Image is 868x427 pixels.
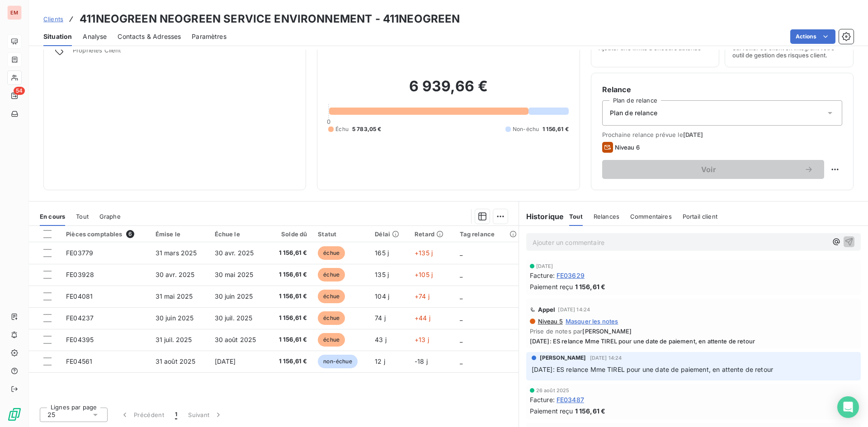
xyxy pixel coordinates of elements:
img: Logo LeanPay [7,407,22,422]
div: Open Intercom Messenger [837,396,859,418]
span: Appel [538,306,556,313]
span: +74 j [415,292,429,300]
span: 1 156,61 € [575,282,606,291]
div: Émise le [156,230,204,238]
button: Précédent [115,405,170,424]
span: 1 156,61 € [274,357,307,366]
span: _ [460,357,462,365]
span: 30 juin 2025 [156,314,194,322]
span: [DATE]: ES relance Mme TIREL pour une date de paiement, en attente de retour [530,338,857,345]
span: 1 156,61 € [274,270,307,279]
span: FE03487 [557,395,584,404]
span: échue [318,290,345,303]
div: EM [7,5,22,20]
span: _ [460,292,462,300]
span: [DATE] 14:24 [590,355,622,361]
span: 1 156,61 € [542,125,569,133]
span: _ [460,271,462,278]
span: Paramètres [192,32,226,41]
span: 104 j [375,292,389,300]
span: +44 j [415,314,430,322]
span: FE04395 [66,336,94,343]
span: FE04561 [66,357,92,365]
span: 165 j [375,249,389,257]
span: FE03928 [66,271,94,278]
span: Tout [76,213,89,220]
span: 54 [14,87,25,95]
span: Échu [335,125,349,133]
span: +135 j [415,249,433,257]
span: Relances [594,213,619,220]
h3: 411NEOGREEN NEOGREEN SERVICE ENVIRONNEMENT - 411NEOGREEN [80,11,460,27]
span: 135 j [375,271,389,278]
span: [DATE] 14:24 [558,307,590,312]
span: [DATE] [683,131,703,138]
span: Paiement reçu [530,406,573,416]
span: [PERSON_NAME] [582,328,632,335]
span: FE04237 [66,314,94,322]
span: 0 [327,118,330,125]
div: Délai [375,230,404,238]
span: 1 156,61 € [274,314,307,323]
span: 30 juil. 2025 [215,314,253,322]
span: [DATE]: ES relance Mme TIREL pour une date de paiement, en attente de retour [532,366,773,373]
span: Analyse [83,32,107,41]
span: 30 août 2025 [215,336,256,343]
span: 31 juil. 2025 [156,336,192,343]
span: Contacts & Adresses [118,32,181,41]
span: FE04081 [66,292,93,300]
span: échue [318,311,345,325]
span: 30 avr. 2025 [156,271,195,278]
span: Paiement reçu [530,282,573,291]
span: 30 juin 2025 [215,292,253,300]
span: _ [460,336,462,343]
span: +105 j [415,271,433,278]
a: Clients [43,14,63,23]
span: _ [460,314,462,322]
span: En cours [40,213,65,220]
div: Tag relance [460,230,513,238]
span: Prochaine relance prévue le [602,131,842,138]
span: 1 156,61 € [575,406,606,416]
h2: 6 939,66 € [328,77,568,104]
span: 1 156,61 € [274,335,307,344]
span: Graphe [99,213,121,220]
span: Propriétés Client [73,47,295,59]
span: échue [318,246,345,260]
button: Actions [790,29,835,44]
span: _ [460,249,462,257]
span: échue [318,268,345,282]
span: 25 [47,410,55,419]
span: 43 j [375,336,387,343]
span: 31 mars 2025 [156,249,197,257]
span: 74 j [375,314,386,322]
span: Masquer les notes [566,318,618,325]
span: 12 j [375,357,385,365]
span: Facture : [530,395,555,404]
span: [DATE] [215,357,236,365]
div: Statut [318,230,364,238]
div: Pièces comptables [66,230,145,238]
div: Retard [415,230,448,238]
button: 1 [170,405,183,424]
span: Voir [613,166,804,173]
span: [DATE] [536,263,553,269]
h6: Historique [519,211,564,222]
span: 5 783,05 € [352,125,382,133]
span: -18 j [415,357,428,365]
span: non-échue [318,355,357,368]
span: FE03779 [66,249,93,257]
h6: Relance [602,84,842,95]
div: Échue le [215,230,263,238]
span: Niveau 5 [537,318,563,325]
span: 31 août 2025 [156,357,196,365]
span: Tout [569,213,583,220]
span: Plan de relance [610,108,657,117]
span: 26 août 2025 [536,388,570,393]
span: Facture : [530,271,555,280]
span: +13 j [415,336,429,343]
span: échue [318,333,345,347]
span: FE03629 [557,271,585,280]
span: Situation [43,32,72,41]
span: 1 156,61 € [274,292,307,301]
